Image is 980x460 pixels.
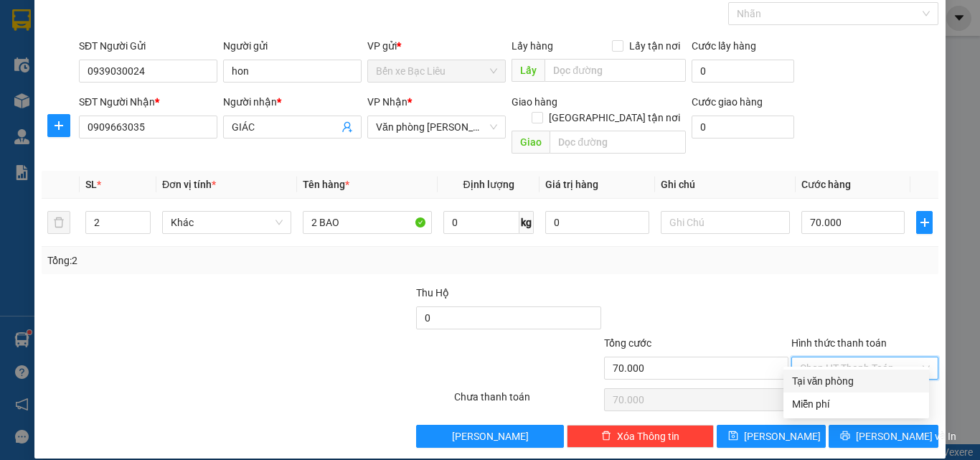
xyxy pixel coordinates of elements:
span: Bến xe Bạc Liêu [376,60,497,82]
div: SĐT Người Gửi [79,38,217,54]
span: Văn phòng Hồ Chí Minh [376,116,497,138]
li: 85 [PERSON_NAME] [6,32,273,50]
span: Tổng cước [604,337,651,349]
span: Xóa Thông tin [617,428,679,444]
span: Giao hàng [512,96,557,108]
span: Thu Hộ [416,287,449,299]
span: [PERSON_NAME] [744,428,821,444]
span: Cước hàng [801,179,851,190]
span: phone [83,52,94,64]
span: Giao [512,131,550,154]
div: VP gửi [367,38,506,54]
input: 0 [545,211,649,234]
th: Ghi chú [655,171,796,199]
div: Người gửi [223,38,362,54]
span: SL [85,179,97,190]
li: 02839.63.63.63 [6,50,273,67]
div: Tổng: 2 [47,253,380,268]
span: plus [48,120,70,131]
span: [GEOGRAPHIC_DATA] tận nơi [543,110,686,126]
span: [PERSON_NAME] [452,428,529,444]
input: Dọc đường [550,131,686,154]
input: Cước lấy hàng [692,60,794,83]
span: user-add [341,121,353,133]
button: [PERSON_NAME] [416,425,563,448]
div: Miễn phí [792,396,920,412]
span: Giá trị hàng [545,179,598,190]
button: deleteXóa Thông tin [567,425,714,448]
button: save[PERSON_NAME] [717,425,826,448]
button: plus [916,211,933,234]
div: Người nhận [223,94,362,110]
span: Định lượng [463,179,514,190]
button: printer[PERSON_NAME] và In [829,425,938,448]
span: save [728,431,738,442]
span: plus [917,217,932,228]
label: Cước lấy hàng [692,40,756,52]
span: printer [840,431,850,442]
span: [PERSON_NAME] và In [856,428,956,444]
span: Lấy tận nơi [623,38,686,54]
b: GỬI : Bến xe Bạc Liêu [6,90,197,113]
button: plus [47,114,70,137]
input: Ghi Chú [661,211,790,234]
button: delete [47,211,70,234]
span: delete [601,431,611,442]
span: Lấy hàng [512,40,553,52]
div: SĐT Người Nhận [79,94,217,110]
div: Tại văn phòng [792,373,920,389]
input: Dọc đường [545,59,686,82]
span: kg [519,211,534,234]
span: Khác [171,212,283,233]
label: Hình thức thanh toán [791,337,887,349]
b: [PERSON_NAME] [83,9,203,27]
input: Cước giao hàng [692,116,794,139]
span: Tên hàng [303,179,349,190]
div: Chưa thanh toán [453,389,603,414]
input: VD: Bàn, Ghế [303,211,432,234]
span: Đơn vị tính [162,179,216,190]
span: Lấy [512,59,545,82]
label: Cước giao hàng [692,96,763,108]
span: environment [83,34,94,46]
span: VP Nhận [367,96,407,108]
